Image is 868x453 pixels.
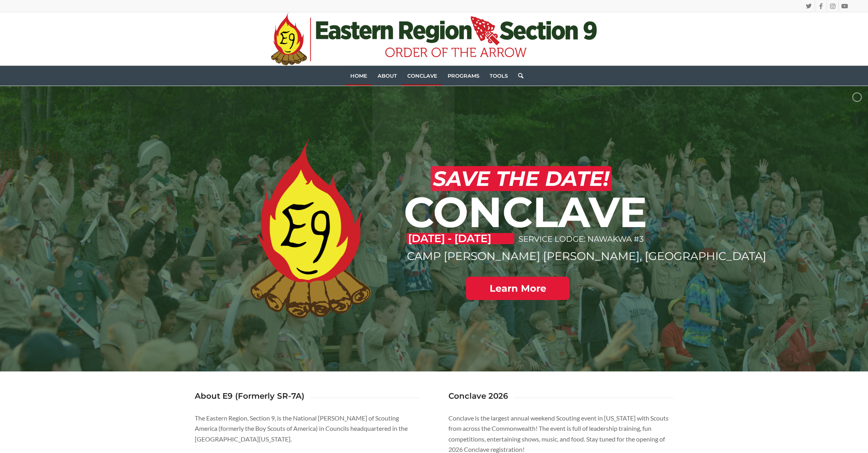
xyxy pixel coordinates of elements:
a: What is a Section? [384,179,454,195]
h3: Conclave 2026 [448,392,508,400]
span: Tools [489,73,507,79]
span: Programs [447,73,479,79]
a: Tools [484,66,513,86]
span: Home [350,73,367,79]
a: Calendar [384,86,454,101]
span: Section History [390,106,435,112]
a: Leadership [384,132,454,148]
span: What is a Section? [390,183,442,189]
span: About [377,73,397,79]
p: [DATE] - [DATE] [406,233,514,244]
a: Legacy Fellowship [384,148,454,163]
a: Home [345,66,372,86]
h1: CONCLAVE [404,190,648,234]
a: Conclave [402,66,442,86]
p: The Eastern Region, Section 9, is the National [PERSON_NAME] of Scouting America (formerly the Bo... [195,413,420,444]
a: Programs [442,66,484,86]
span: Conclave [407,73,437,79]
a: Section History [384,101,454,117]
h2: SAVE THE DATE! [431,166,612,191]
a: Lodges [384,163,454,179]
span: Leadership [390,137,422,143]
span: Lodges [390,168,410,174]
span: Legacy Fellowship [390,153,444,159]
p: SERVICE LODGE: NAWAKWA #3 [519,230,646,248]
span: Calendar [390,91,418,97]
span: Council of Chiefs [390,122,441,128]
h3: About E9 (Formerly SR-7A) [195,392,304,400]
a: Council of Chiefs [384,117,454,132]
a: About [372,66,402,86]
a: Search [513,66,523,86]
p: CAMP [PERSON_NAME] [PERSON_NAME], [GEOGRAPHIC_DATA] [407,248,647,264]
